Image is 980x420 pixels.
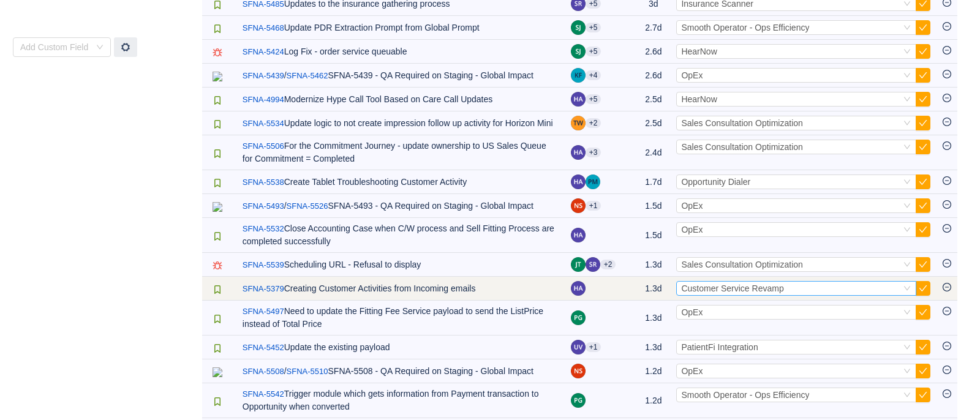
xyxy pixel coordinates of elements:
[681,307,703,317] span: OpEx
[243,342,284,354] a: SFNA-5452
[243,94,284,106] a: SFNA-4994
[916,340,930,354] button: icon: check
[916,257,930,272] button: icon: check
[571,310,586,325] img: PG
[943,22,951,31] i: icon: minus-circle
[243,70,287,80] span: /
[586,148,601,157] aui-badge: +3
[916,174,930,189] button: icon: check
[600,260,616,269] aui-badge: +2
[681,177,750,187] span: Opportunity Dialer
[586,118,601,128] aui-badge: +2
[571,20,586,35] img: SJ
[243,140,284,152] a: SFNA-5506
[571,68,586,83] img: KF
[287,366,328,378] a: SFNA-5510
[903,309,911,317] i: icon: down
[213,397,222,407] img: 10315
[681,70,703,80] span: OpEx
[571,257,586,272] img: JT
[636,194,670,218] td: 1.5d
[213,119,222,129] img: 10315
[943,389,951,398] i: icon: minus-circle
[236,383,565,418] td: Trigger module which gets information from Payment transaction to Opportunity when converted
[236,359,565,383] td: SFNA-5508 - QA Required on Staging - Global Impact
[243,388,284,400] a: SFNA-5542
[943,224,951,233] i: icon: minus-circle
[586,201,601,211] aui-badge: +1
[213,149,222,159] img: 10315
[571,174,586,189] img: HA
[636,40,670,64] td: 2.6d
[943,70,951,78] i: icon: minus-circle
[916,222,930,237] button: icon: check
[571,44,586,59] img: SJ
[243,201,287,211] span: /
[943,118,951,126] i: icon: minus-circle
[287,200,328,212] a: SFNA-5526
[571,92,586,107] img: HA
[213,96,222,105] img: 10315
[903,226,911,234] i: icon: down
[681,366,703,376] span: OpEx
[681,94,717,104] span: HearNow
[243,200,284,212] a: SFNA-5493
[916,44,930,59] button: icon: check
[213,285,222,294] img: 10315
[20,41,90,53] div: Add Custom Field
[681,47,717,56] span: HearNow
[236,301,565,336] td: Need to update the Fitting Fee Service payload to send the ListPrice instead of Total Price
[903,367,911,376] i: icon: down
[903,48,911,56] i: icon: down
[571,228,586,242] img: HA
[916,281,930,296] button: icon: check
[636,16,670,40] td: 2.7d
[586,47,601,56] aui-badge: +5
[236,170,565,194] td: Create Tablet Troubleshooting Customer Activity
[571,364,586,378] img: NS
[243,306,284,318] a: SFNA-5497
[213,178,222,188] img: 10315
[636,336,670,359] td: 1.3d
[636,64,670,88] td: 2.6d
[903,178,911,187] i: icon: down
[636,383,670,418] td: 1.2d
[943,141,951,150] i: icon: minus-circle
[243,118,284,130] a: SFNA-5534
[243,46,284,58] a: SFNA-5424
[243,283,284,295] a: SFNA-5379
[213,202,222,212] img: 20147
[681,283,783,293] span: Customer Service Revamp
[903,119,911,128] i: icon: down
[636,111,670,135] td: 2.5d
[903,285,911,293] i: icon: down
[943,200,951,209] i: icon: minus-circle
[681,118,802,128] span: Sales Consultation Optimization
[213,261,222,271] img: 10303
[681,260,802,269] span: Sales Consultation Optimization
[681,23,809,32] span: Smooth Operator - Ops Efficiency
[681,142,802,152] span: Sales Consultation Optimization
[571,116,586,130] img: TW
[243,366,284,378] a: SFNA-5508
[236,336,565,359] td: Update the existing payload
[636,218,670,253] td: 1.5d
[916,364,930,378] button: icon: check
[243,176,284,189] a: SFNA-5538
[943,259,951,268] i: icon: minus-circle
[681,390,809,400] span: Smooth Operator - Ops Efficiency
[243,22,284,34] a: SFNA-5468
[943,307,951,315] i: icon: minus-circle
[916,116,930,130] button: icon: check
[243,223,284,235] a: SFNA-5532
[213,24,222,34] img: 10315
[236,277,565,301] td: Creating Customer Activities from Incoming emails
[916,388,930,402] button: icon: check
[943,176,951,185] i: icon: minus-circle
[943,94,951,102] i: icon: minus-circle
[571,145,586,160] img: HA
[903,202,911,211] i: icon: down
[943,366,951,374] i: icon: minus-circle
[681,201,703,211] span: OpEx
[236,88,565,111] td: Modernize Hype Call Tool Based on Care Call Updates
